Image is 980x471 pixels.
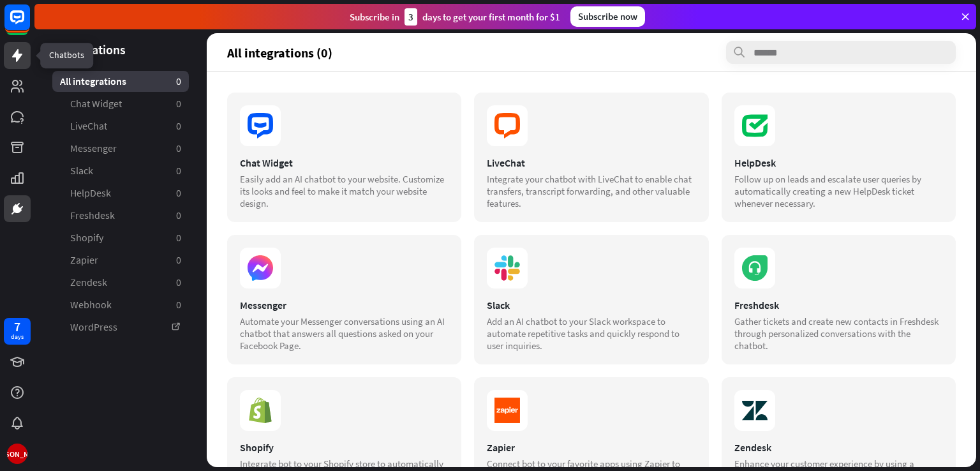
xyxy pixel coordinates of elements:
[10,5,48,43] button: Open LiveChat chat widget
[176,253,181,267] aside: 0
[52,205,189,226] a: Freshdesk 0
[52,160,189,181] a: Slack 0
[240,441,449,454] div: Shopify
[240,156,449,169] div: Chat Widget
[14,321,20,333] div: 7
[11,333,24,341] div: days
[240,299,449,311] div: Messenger
[176,276,181,289] aside: 0
[350,8,560,26] div: Subscribe in days to get your first month for $1
[70,119,107,133] span: LiveChat
[487,156,695,169] div: LiveChat
[487,173,695,209] div: Integrate your chatbot with LiveChat to enable chat transfers, transcript forwarding, and other v...
[70,186,111,200] span: HelpDesk
[52,317,189,338] a: WordPress
[70,142,117,155] span: Messenger
[70,209,115,222] span: Freshdesk
[227,41,956,64] section: All integrations (0)
[487,441,695,454] div: Zapier
[52,250,189,271] a: Zapier 0
[52,294,189,315] a: Webhook 0
[52,183,189,204] a: HelpDesk 0
[7,444,27,464] div: [PERSON_NAME]
[176,209,181,222] aside: 0
[176,142,181,155] aside: 0
[52,227,189,248] a: Shopify 0
[34,41,207,58] header: Integrations
[734,299,943,311] div: Freshdesk
[734,156,943,169] div: HelpDesk
[70,298,112,311] span: Webhook
[240,315,449,352] div: Automate your Messenger conversations using an AI chatbot that answers all questions asked on you...
[4,318,31,345] a: 7 days
[52,272,189,293] a: Zendesk 0
[70,164,93,177] span: Slack
[52,93,189,114] a: Chat Widget 0
[734,173,943,209] div: Follow up on leads and escalate user queries by automatically creating a new HelpDesk ticket when...
[176,75,181,88] aside: 0
[52,116,189,137] a: LiveChat 0
[240,173,449,209] div: Easily add an AI chatbot to your website. Customize its looks and feel to make it match your webs...
[176,164,181,177] aside: 0
[487,299,695,311] div: Slack
[176,186,181,200] aside: 0
[176,231,181,244] aside: 0
[52,138,189,159] a: Messenger 0
[176,97,181,110] aside: 0
[176,119,181,133] aside: 0
[487,315,695,352] div: Add an AI chatbot to your Slack workspace to automate repetitive tasks and quickly respond to use...
[70,231,103,244] span: Shopify
[734,441,943,454] div: Zendesk
[70,97,122,110] span: Chat Widget
[70,276,107,289] span: Zendesk
[70,253,98,267] span: Zapier
[60,75,126,88] span: All integrations
[405,8,417,26] div: 3
[570,6,645,27] div: Subscribe now
[734,315,943,352] div: Gather tickets and create new contacts in Freshdesk through personalized conversations with the c...
[176,298,181,311] aside: 0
